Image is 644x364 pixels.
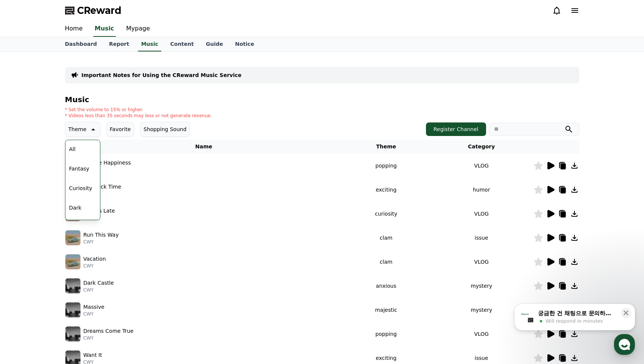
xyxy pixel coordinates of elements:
td: issue [430,226,533,250]
td: clam [342,250,429,274]
a: Dashboard [59,37,103,51]
a: Home [59,21,89,37]
p: CWY [83,191,121,197]
button: All [66,141,79,157]
button: Favorite [106,122,134,137]
a: Messages [50,238,97,257]
a: Content [164,37,200,51]
img: music [65,278,80,293]
span: Home [19,249,32,255]
td: popping [342,322,429,346]
p: A Little Happiness [83,159,131,167]
a: Important Notes for Using the CReward Music Service [82,71,242,79]
button: Curiosity [66,180,95,196]
td: mystery [430,274,533,298]
img: music [65,254,80,269]
a: Music [138,37,161,51]
a: Report [103,37,135,51]
span: Messages [62,250,85,256]
span: Settings [111,249,130,255]
a: Home [2,238,50,257]
td: humor [430,178,533,202]
button: Fantasy [66,160,92,177]
th: Category [430,140,533,154]
h4: Music [65,95,579,104]
a: Settings [97,238,144,257]
a: CReward [65,5,121,17]
td: VLOG [430,322,533,346]
td: VLOG [430,250,533,274]
button: Register Channel [426,122,486,136]
td: majestic [342,298,429,322]
p: * Videos less than 35 seconds may less or not generate revenue. [65,113,212,119]
span: CReward [77,5,121,17]
td: VLOG [430,202,533,226]
p: Dreams Come True [83,327,134,335]
p: CWY [83,263,106,269]
p: CWY [83,287,114,293]
p: Massive [83,303,105,311]
th: Theme [342,140,429,154]
a: Notice [229,37,260,51]
p: Theme [68,124,86,134]
td: curiosity [342,202,429,226]
p: Dark Castle [83,279,114,287]
a: Mypage [120,21,156,37]
a: Music [93,21,116,37]
p: CWY [83,239,119,245]
td: anxious [342,274,429,298]
td: mystery [430,298,533,322]
p: Vacation [83,255,106,263]
p: Cat Rack Time [83,183,121,191]
button: Theme [65,122,100,137]
p: CWY [83,335,134,341]
p: * Set the volume to 15% or higher. [65,107,212,113]
th: Name [65,140,343,154]
p: CWY [83,311,105,317]
button: Shopping Sound [140,122,190,137]
td: popping [342,154,429,178]
td: exciting [342,178,429,202]
button: Dark [66,199,85,216]
img: music [65,302,80,317]
td: clam [342,226,429,250]
p: CWY [83,167,131,173]
p: Run This Way [83,231,119,239]
img: music [65,326,80,341]
td: VLOG [430,154,533,178]
a: Guide [200,37,229,51]
img: music [65,230,80,245]
p: Want It [83,351,102,359]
